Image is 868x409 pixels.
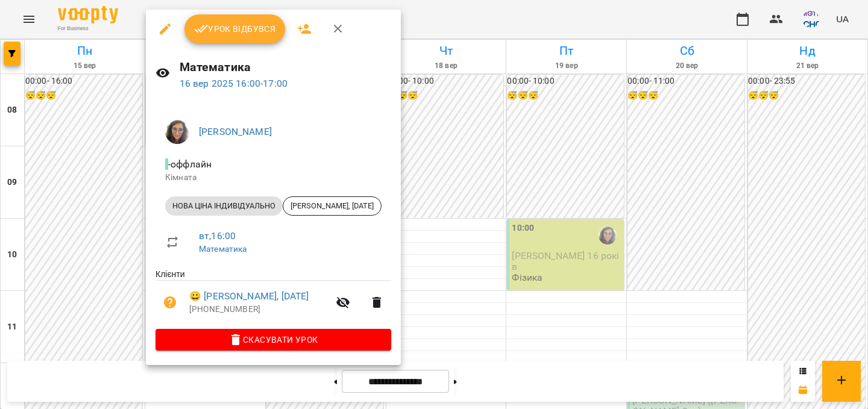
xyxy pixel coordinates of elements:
button: Урок відбувся [184,14,286,43]
span: [PERSON_NAME], [DATE] [283,201,381,211]
img: 86d7fcac954a2a308d91a558dd0f8d4d.jpg [165,120,189,144]
p: Кімната [165,172,382,184]
a: 16 вер 2025 16:00-17:00 [180,78,288,89]
a: [PERSON_NAME] [199,126,272,137]
h6: Математика [180,58,391,76]
div: [PERSON_NAME], [DATE] [283,196,382,216]
span: НОВА ЦІНА ІНДИВІДУАЛЬНО [165,201,283,211]
span: Скасувати Урок [165,333,382,347]
a: 😀 [PERSON_NAME], [DATE] [189,289,309,304]
button: Скасувати Урок [156,329,391,351]
span: Урок відбувся [194,22,276,36]
p: [PHONE_NUMBER] [189,304,329,316]
button: Візит ще не сплачено. Додати оплату? [156,288,184,317]
a: Математика [199,244,247,254]
a: вт , 16:00 [199,230,236,242]
span: - оффлайн [165,158,214,170]
ul: Клієнти [156,268,391,328]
